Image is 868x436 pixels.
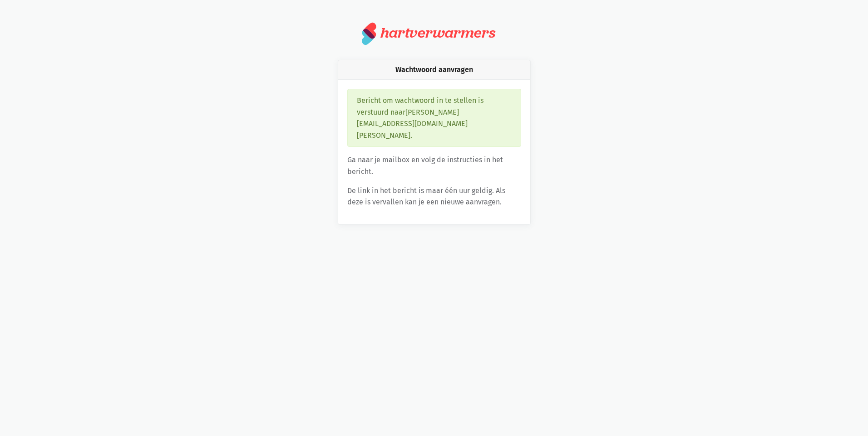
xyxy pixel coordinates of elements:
img: logo.svg [362,22,377,45]
p: De link in het bericht is maar één uur geldig. Als deze is vervallen kan je een nieuwe aanvragen. [347,185,521,208]
div: Wachtwoord aanvragen [338,60,530,80]
div: Bericht om wachtwoord in te stellen is verstuurd naar [PERSON_NAME][EMAIL_ADDRESS][DOMAIN_NAME][P... [347,89,521,147]
p: Ga naar je mailbox en volg de instructies in het bericht. [347,154,521,177]
a: hartverwarmers [362,22,506,45]
div: hartverwarmers [380,24,495,41]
